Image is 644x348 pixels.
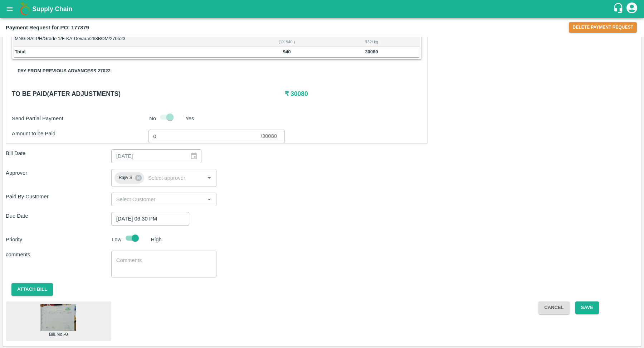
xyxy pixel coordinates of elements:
[15,49,25,54] b: Total
[12,130,148,137] p: Amount to be Paid
[205,173,214,182] button: Open
[251,39,322,45] div: ( 1 X 940 )
[32,4,613,14] a: Supply Chain
[538,301,569,314] button: Cancel
[145,173,193,182] input: Select approver
[250,31,323,47] td: 940
[1,1,18,17] button: open drawer
[11,283,53,296] button: Attach bill
[185,115,194,122] p: Yes
[575,301,599,314] button: Save
[6,25,89,30] b: Payment Request for PO: 177379
[613,3,625,15] div: customer-support
[6,169,111,177] p: Approver
[112,236,121,243] p: Low
[18,2,32,16] img: logo
[625,1,638,16] div: account of current user
[111,212,184,226] input: Choose date, selected date is May 26, 2023
[148,130,261,143] input: Partial Amount
[365,49,378,54] b: 30080
[323,31,419,47] td: ₹ 30080
[6,236,109,243] p: Priority
[6,149,111,157] p: Bill Date
[205,195,214,204] button: Open
[325,39,418,45] div: ₹ 32 / kg
[40,304,76,331] img: https://app.vegrow.in/rails/active_storage/blobs/redirect/eyJfcmFpbHMiOnsiZGF0YSI6NjQ5NTA4LCJwdXI...
[6,251,111,258] p: comments
[6,193,111,200] p: Paid By Customer
[113,195,203,204] input: Select Customer
[12,89,285,99] h6: To be paid(After adjustments)
[569,22,637,33] button: Delete Payment Request
[114,174,137,182] span: Rajiv S
[12,115,146,122] p: Send Partial Payment
[49,331,68,338] span: Bill.No.-0
[111,149,184,163] input: Bill Date
[12,65,116,77] button: Pay from previous advances₹ 27022
[114,172,144,184] div: Rajiv S
[6,212,111,220] p: Due Date
[32,5,72,13] b: Supply Chain
[283,49,291,54] b: 940
[151,236,162,243] p: High
[149,115,156,122] p: No
[14,31,250,47] td: MNG-SALPH/Grade 1/F-KA-Devara/268BOM/270523
[285,89,421,99] h6: ₹ 30080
